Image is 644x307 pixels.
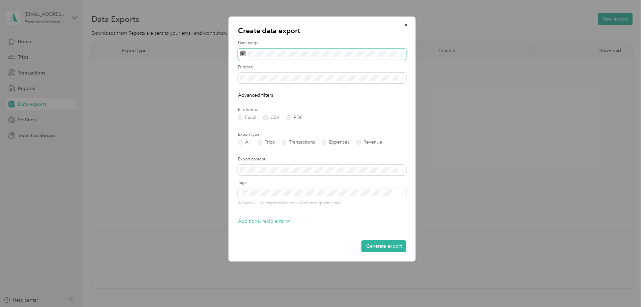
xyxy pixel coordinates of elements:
label: Date range [238,40,406,46]
p: Create data export [238,26,406,35]
label: Expenses [322,140,349,145]
label: Tags [238,180,406,186]
label: Export type [238,132,406,138]
label: CSV [263,115,280,120]
label: File format [238,107,406,113]
button: Generate export [361,240,406,252]
label: Purpose [238,64,406,70]
iframe: Everlance-gr Chat Button Frame [606,269,644,307]
label: Transactions [282,140,315,145]
label: Trips [258,140,275,145]
label: Export content [238,156,406,162]
p: All tags will be exported unless you choose specific tags. [238,200,406,206]
label: Excel [238,115,256,120]
p: Advanced filters [238,92,406,99]
label: Revenue [356,140,382,145]
label: All [238,140,251,145]
p: Additional recipients [238,218,290,225]
label: PDF [287,115,303,120]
